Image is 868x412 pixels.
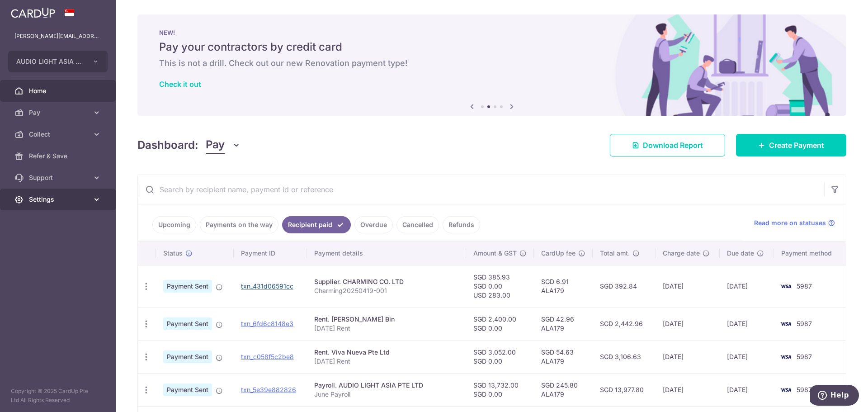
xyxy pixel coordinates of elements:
[241,353,294,360] a: txn_c058f5c2be8
[754,218,835,227] a: Read more on statuses
[610,134,725,156] a: Download Report
[534,265,593,307] td: SGD 6.91 ALA179
[314,357,459,366] p: [DATE] Rent
[159,29,825,36] p: NEW!
[206,137,241,154] button: Pay
[777,281,795,292] img: Bank Card
[774,242,846,265] th: Payment method
[777,384,795,395] img: Bank Card
[473,249,517,258] span: Amount & GST
[159,40,825,54] h5: Pay your contractors by credit card
[314,286,459,295] p: Charming20250419-001
[159,80,201,89] a: Check it out
[29,108,89,117] span: Pay
[314,390,459,399] p: June Payroll
[137,14,846,116] img: Renovation banner
[241,282,293,290] a: txn_431d06591cc
[8,51,108,72] button: AUDIO LIGHT ASIA PTE LTD
[534,373,593,406] td: SGD 245.80 ALA179
[443,216,480,233] a: Refunds
[541,249,576,258] span: CardUp fee
[206,137,225,154] span: Pay
[534,307,593,340] td: SGD 42.96 ALA179
[11,7,55,18] img: CardUp
[396,216,439,233] a: Cancelled
[466,265,534,307] td: SGD 385.93 SGD 0.00 USD 283.00
[314,324,459,333] p: [DATE] Rent
[314,315,459,324] div: Rent. [PERSON_NAME] Bin
[656,340,720,373] td: [DATE]
[234,242,307,265] th: Payment ID
[777,351,795,362] img: Bank Card
[29,86,89,95] span: Home
[354,216,393,233] a: Overdue
[163,249,183,258] span: Status
[593,373,655,406] td: SGD 13,977.80
[663,249,700,258] span: Charge date
[720,265,774,307] td: [DATE]
[163,350,212,363] span: Payment Sent
[797,282,812,290] span: 5987
[152,216,196,233] a: Upcoming
[754,218,826,227] span: Read more on statuses
[593,307,655,340] td: SGD 2,442.96
[810,385,859,407] iframe: Opens a widget where you can find more information
[200,216,278,233] a: Payments on the way
[797,353,812,360] span: 5987
[466,340,534,373] td: SGD 3,052.00 SGD 0.00
[720,340,774,373] td: [DATE]
[593,265,655,307] td: SGD 392.84
[138,175,824,204] input: Search by recipient name, payment id or reference
[29,195,89,204] span: Settings
[727,249,754,258] span: Due date
[314,381,459,390] div: Payroll. AUDIO LIGHT ASIA PTE LTD
[600,249,630,258] span: Total amt.
[16,57,83,66] span: AUDIO LIGHT ASIA PTE LTD
[163,280,212,293] span: Payment Sent
[534,340,593,373] td: SGD 54.63 ALA179
[656,265,720,307] td: [DATE]
[777,318,795,329] img: Bank Card
[466,307,534,340] td: SGD 2,400.00 SGD 0.00
[29,130,89,139] span: Collect
[769,140,824,151] span: Create Payment
[29,152,89,161] span: Refer & Save
[656,307,720,340] td: [DATE]
[163,384,212,396] span: Payment Sent
[720,373,774,406] td: [DATE]
[282,216,351,233] a: Recipient paid
[163,317,212,330] span: Payment Sent
[314,277,459,286] div: Supplier. CHARMING CO. LTD
[307,242,466,265] th: Payment details
[314,348,459,357] div: Rent. Viva Nueva Pte Ltd
[797,320,812,327] span: 5987
[241,320,293,327] a: txn_6fd6c8148e3
[797,386,812,393] span: 5987
[466,373,534,406] td: SGD 13,732.00 SGD 0.00
[241,386,296,393] a: txn_5e39e882826
[643,140,703,151] span: Download Report
[593,340,655,373] td: SGD 3,106.63
[736,134,846,156] a: Create Payment
[656,373,720,406] td: [DATE]
[29,173,89,182] span: Support
[159,58,825,69] h6: This is not a drill. Check out our new Renovation payment type!
[137,137,198,153] h4: Dashboard:
[14,32,101,41] p: [PERSON_NAME][EMAIL_ADDRESS][DOMAIN_NAME]
[720,307,774,340] td: [DATE]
